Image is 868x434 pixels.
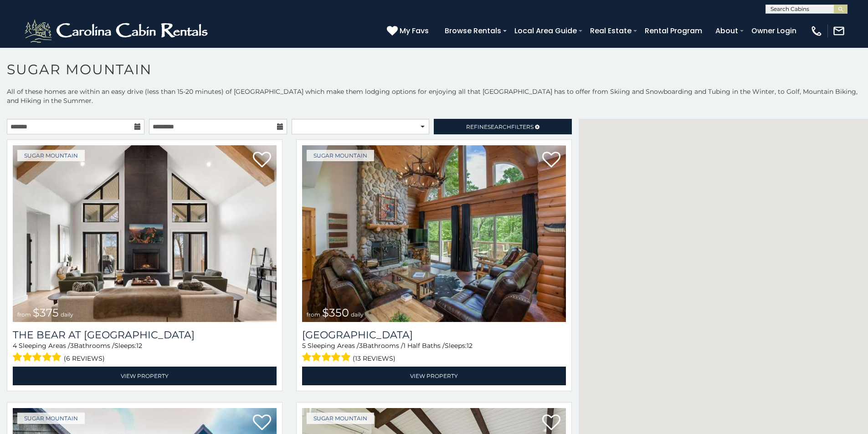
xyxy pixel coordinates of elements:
a: Grouse Moor Lodge from $350 daily [302,145,566,322]
a: The Bear At Sugar Mountain from $375 daily [13,145,277,322]
span: $375 [33,306,59,319]
a: RefineSearchFilters [434,119,571,134]
a: Sugar Mountain [307,150,374,161]
span: Refine Filters [466,123,534,130]
a: Sugar Mountain [307,413,374,424]
a: About [711,23,743,39]
span: Search [488,123,511,130]
a: Local Area Guide [510,23,581,39]
a: Real Estate [586,23,636,39]
span: 3 [70,342,74,350]
span: from [17,311,31,318]
img: Grouse Moor Lodge [302,145,566,322]
a: Add to favorites [253,414,271,433]
a: Add to favorites [253,151,271,170]
a: Browse Rentals [440,23,506,39]
div: Sleeping Areas / Bathrooms / Sleeps: [302,341,566,364]
span: daily [351,311,364,318]
span: daily [61,311,73,318]
span: from [307,311,320,318]
a: View Property [302,367,566,385]
a: My Favs [387,25,431,37]
img: phone-regular-white.png [810,25,823,37]
img: White-1-2.png [23,17,212,45]
h3: Grouse Moor Lodge [302,329,566,341]
span: 12 [467,342,473,350]
a: View Property [13,367,277,385]
span: My Favs [400,25,429,36]
h3: The Bear At Sugar Mountain [13,329,277,341]
span: 12 [136,342,142,350]
a: The Bear At [GEOGRAPHIC_DATA] [13,329,277,341]
a: Sugar Mountain [17,413,85,424]
a: Owner Login [747,23,801,39]
a: Sugar Mountain [17,150,85,161]
span: 4 [13,342,17,350]
span: (13 reviews) [353,352,395,364]
img: The Bear At Sugar Mountain [13,145,277,322]
div: Sleeping Areas / Bathrooms / Sleeps: [13,341,277,364]
img: mail-regular-white.png [832,25,845,37]
a: Add to favorites [542,414,560,433]
span: 3 [359,342,363,350]
span: 5 [302,342,306,350]
a: Add to favorites [542,151,560,170]
span: $350 [322,306,349,319]
a: Rental Program [640,23,707,39]
span: (6 reviews) [64,352,105,364]
span: 1 Half Baths / [403,342,445,350]
a: [GEOGRAPHIC_DATA] [302,329,566,341]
